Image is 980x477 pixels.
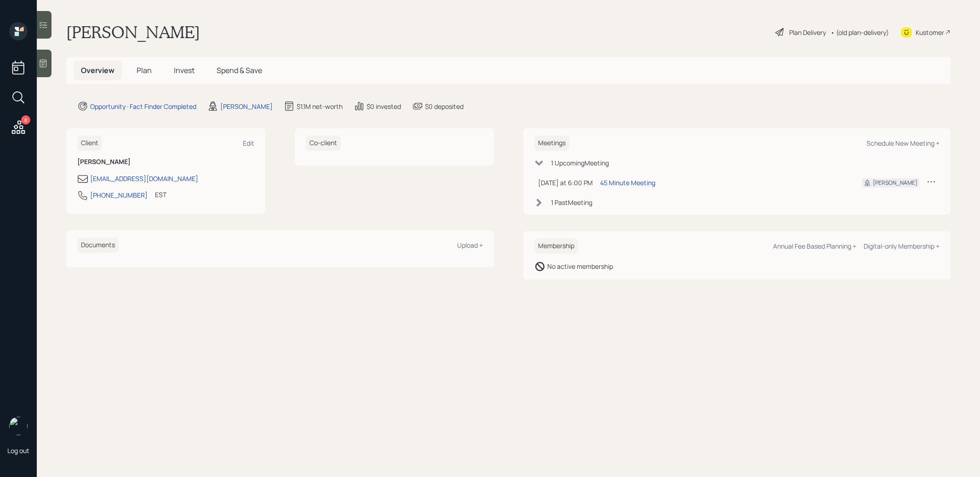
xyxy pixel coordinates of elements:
h6: Client [77,136,102,151]
div: 1 Past Meeting [551,198,592,207]
h1: [PERSON_NAME] [66,22,200,42]
div: No active membership [547,261,613,271]
div: [PHONE_NUMBER] [90,190,148,200]
div: Log out [7,446,29,455]
div: • (old plan-delivery) [831,28,889,37]
div: $0 invested [367,102,401,111]
div: Plan Delivery [789,28,826,37]
div: Kustomer [916,28,944,37]
div: 1 Upcoming Meeting [551,158,609,168]
div: Edit [243,139,254,148]
span: Plan [137,65,152,75]
div: Schedule New Meeting + [866,139,940,148]
div: $0 deposited [425,102,464,111]
h6: Meetings [534,136,569,151]
div: Opportunity · Fact Finder Completed [90,102,196,111]
h6: Co-client [306,136,341,151]
h6: Documents [77,238,119,253]
div: [PERSON_NAME] [873,179,917,187]
div: Annual Fee Based Planning + [773,242,856,250]
div: 45 Minute Meeting [600,178,655,187]
div: [DATE] at 6:00 PM [538,178,593,187]
div: EST [155,190,166,199]
div: Upload + [457,241,483,250]
h6: Membership [534,238,578,254]
div: $1.1M net-worth [297,102,343,111]
div: Digital-only Membership + [864,242,940,250]
div: 8 [21,115,30,125]
span: Overview [81,65,115,75]
span: Invest [174,65,195,75]
span: Spend & Save [217,65,262,75]
h6: [PERSON_NAME] [77,158,254,166]
div: [PERSON_NAME] [220,102,273,111]
div: [EMAIL_ADDRESS][DOMAIN_NAME] [90,174,198,183]
img: treva-nostdahl-headshot.png [9,417,28,435]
